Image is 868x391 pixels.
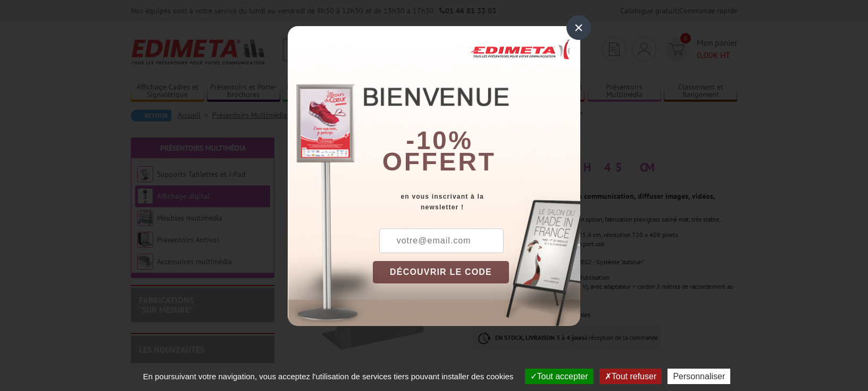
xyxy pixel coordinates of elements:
[373,261,509,283] button: DÉCOUVRIR LE CODE
[599,369,662,384] button: Tout refuser
[566,15,591,40] div: ×
[667,369,730,384] button: Personnaliser (fenêtre modale)
[373,191,580,213] div: en vous inscrivant à la newsletter !
[382,148,496,176] font: offert
[379,229,504,253] input: votre@email.com
[406,126,473,154] b: -10%
[525,369,594,384] button: Tout accepter
[138,372,519,381] span: En poursuivant votre navigation, vous acceptez l'utilisation de services tiers pouvant installer ...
